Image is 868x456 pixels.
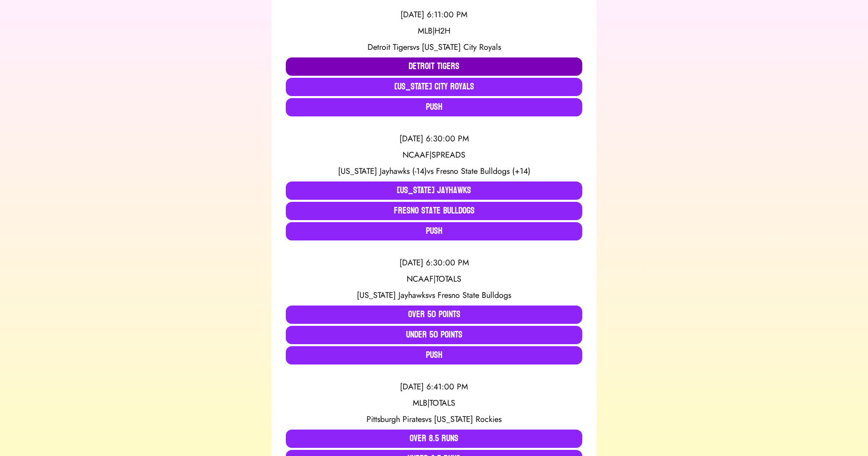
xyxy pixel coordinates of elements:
span: [US_STATE] City Royals [422,41,501,53]
div: [DATE] 6:41:00 PM [286,381,582,393]
div: NCAAF | TOTALS [286,273,582,285]
div: [DATE] 6:30:00 PM [286,133,582,145]
div: [DATE] 6:30:00 PM [286,257,582,269]
span: Pittsburgh Pirates [366,413,425,425]
div: MLB | TOTALS [286,397,582,409]
button: Push [286,346,582,364]
button: Fresno State Bulldogs [286,202,582,220]
div: vs [286,413,582,425]
button: Over 8.5 Runs [286,430,582,448]
span: [US_STATE] Jayhawks [357,289,428,301]
span: [US_STATE] Rockies [434,413,502,425]
button: Push [286,222,582,240]
button: Detroit Tigers [286,57,582,76]
span: Fresno State Bulldogs (+14) [436,165,530,177]
span: [US_STATE] Jayhawks (-14) [338,165,427,177]
div: vs [286,41,582,53]
div: MLB | H2H [286,25,582,37]
span: Detroit Tigers [368,41,413,53]
div: [DATE] 6:11:00 PM [286,9,582,21]
div: NCAAF | SPREADS [286,149,582,161]
button: Push [286,98,582,116]
span: Fresno State Bulldogs [438,289,511,301]
button: Over 50 Points [286,306,582,324]
button: [US_STATE] Jayhawks [286,181,582,200]
div: vs [286,289,582,301]
button: Under 50 Points [286,326,582,344]
div: vs [286,165,582,177]
button: [US_STATE] City Royals [286,78,582,96]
